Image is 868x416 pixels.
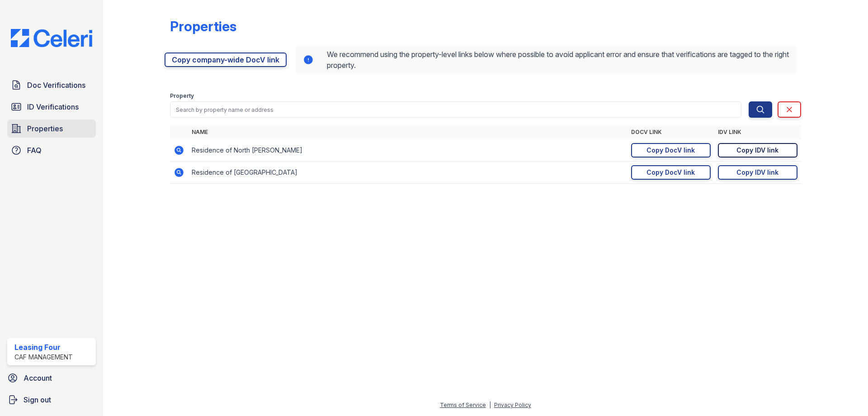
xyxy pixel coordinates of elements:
[631,143,711,158] a: Copy DocV link
[27,101,79,112] span: ID Verifications
[646,168,695,177] div: Copy DocV link
[170,18,236,34] div: Properties
[718,165,797,180] a: Copy IDV link
[170,92,194,100] label: Property
[170,101,741,118] input: Search by property name or address
[27,145,42,156] span: FAQ
[440,402,486,408] a: Terms of Service
[7,141,96,159] a: FAQ
[714,125,801,139] th: IDV Link
[4,369,99,387] a: Account
[631,165,711,180] a: Copy DocV link
[165,53,287,67] a: Copy company-wide DocV link
[627,125,714,139] th: DocV Link
[718,143,797,158] a: Copy IDV link
[14,353,73,362] div: CAF Management
[646,146,695,155] div: Copy DocV link
[494,402,531,408] a: Privacy Policy
[736,146,778,155] div: Copy IDV link
[24,394,51,405] span: Sign out
[4,391,99,409] a: Sign out
[7,120,96,138] a: Properties
[188,125,627,139] th: Name
[188,162,627,184] td: Residence of [GEOGRAPHIC_DATA]
[27,80,85,91] span: Doc Verifications
[296,45,797,74] div: We recommend using the property-level links below where possible to avoid applicant error and ens...
[7,76,96,94] a: Doc Verifications
[4,29,99,47] img: CE_Logo_Blue-a8612792a0a2168367f1c8372b55b34899dd931a85d93a1a3d3e32e68fde9ad4.png
[7,98,96,116] a: ID Verifications
[24,373,52,383] span: Account
[14,342,73,353] div: Leasing Four
[736,168,778,177] div: Copy IDV link
[27,123,63,134] span: Properties
[188,139,627,162] td: Residence of North [PERSON_NAME]
[489,402,491,408] div: |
